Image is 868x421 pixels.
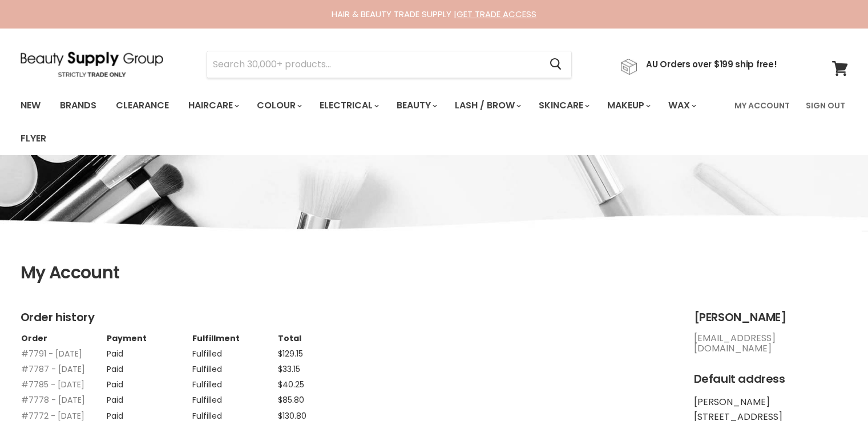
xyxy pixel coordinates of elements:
span: $40.25 [278,379,304,390]
span: $85.80 [278,394,304,406]
a: Electrical [311,94,386,118]
td: Fulfilled [192,390,277,405]
a: Wax [660,94,703,118]
span: $33.15 [278,363,300,375]
th: Total [277,333,363,343]
a: My Account [728,94,797,118]
a: #7778 - [DATE] [21,394,85,406]
input: Search [207,51,541,78]
th: Order [21,333,106,343]
td: Paid [106,359,192,374]
a: [EMAIL_ADDRESS][DOMAIN_NAME] [694,331,776,355]
a: Sign Out [799,94,852,118]
td: Fulfilled [192,406,277,421]
a: Clearance [107,94,177,118]
td: Fulfilled [192,374,277,390]
h1: My Account [21,263,848,283]
h2: Order history [21,311,671,324]
a: Colour [248,94,309,118]
a: Beauty [388,94,444,118]
td: Paid [106,343,192,359]
button: Search [541,51,571,78]
td: Fulfilled [192,359,277,374]
a: Lash / Brow [446,94,528,118]
td: Paid [106,374,192,390]
td: Fulfilled [192,343,277,359]
span: $129.15 [278,348,303,359]
a: #7785 - [DATE] [21,379,84,390]
a: GET TRADE ACCESS [457,8,536,20]
th: Payment [106,333,192,343]
a: New [12,94,49,118]
a: Makeup [599,94,657,118]
a: Haircare [180,94,246,118]
h2: [PERSON_NAME] [694,311,848,324]
h2: Default address [694,373,848,386]
th: Fulfillment [192,333,277,343]
form: Product [207,51,572,78]
a: Brands [51,94,105,118]
a: Flyer [12,127,55,151]
li: [PERSON_NAME] [694,397,848,407]
td: Paid [106,406,192,421]
iframe: Gorgias live chat messenger [811,367,857,410]
a: Skincare [530,94,596,118]
ul: Main menu [12,89,728,155]
a: #7791 - [DATE] [21,348,82,359]
div: HAIR & BEAUTY TRADE SUPPLY | [6,9,862,20]
a: #7787 - [DATE] [21,363,85,375]
td: Paid [106,390,192,405]
nav: Main [6,89,862,155]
